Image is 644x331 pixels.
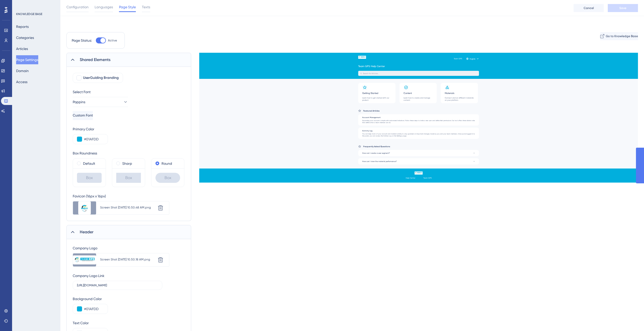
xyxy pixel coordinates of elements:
span: Languages [95,4,113,10]
span: UserGuiding Branding [83,75,119,81]
span: Shared Elements [80,57,110,63]
div: Background Color [73,296,108,302]
span: Header [80,229,93,235]
span: Save [619,6,626,10]
span: Active [108,38,117,42]
div: Company Logo Link [73,273,104,279]
iframe: UserGuiding AI Assistant Launcher [623,311,638,326]
button: Cancel [574,4,604,12]
input: Type the link (leave empty for homepage) [77,284,158,287]
button: Custom Font [73,111,93,120]
label: Sharp [122,160,132,167]
span: Texts [142,4,150,10]
button: Save [608,4,638,12]
img: file-1744213861878.png [78,201,91,214]
label: Round [162,160,172,167]
button: Reports [16,22,29,31]
div: Text Color [73,320,108,326]
div: Select Font [73,89,128,95]
div: Company Logo [73,245,169,251]
button: Articles [16,44,28,53]
button: Go to Knowledge Base [600,32,638,40]
span: Configuration [66,4,89,10]
div: KNOWLEDGE BASE [16,12,42,16]
img: file-1744213872869.png [73,255,96,264]
button: Domain [16,66,29,75]
span: Custom Font [73,113,93,119]
div: Favicon (16px x 16px) [73,193,169,199]
div: Box [77,173,102,183]
span: Cancel [584,6,594,10]
button: Poppins [73,97,128,107]
div: Box Roundness [73,150,184,156]
div: Box [155,173,180,183]
span: Go to Knowledge Base [606,34,638,38]
div: Screen Shot [DATE] 10.50.18 AM.png [100,257,155,261]
div: Primary Color [73,126,108,132]
button: Page Settings [16,55,38,64]
div: Screen Shot [DATE] 10.50.48 AM.png [100,205,155,209]
div: Page Status: [72,37,92,43]
span: Poppins [73,99,85,105]
div: Box [116,173,141,183]
button: Categories [16,33,34,42]
button: Access [16,77,27,86]
label: Default [83,160,95,167]
span: Page Style [119,4,136,10]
